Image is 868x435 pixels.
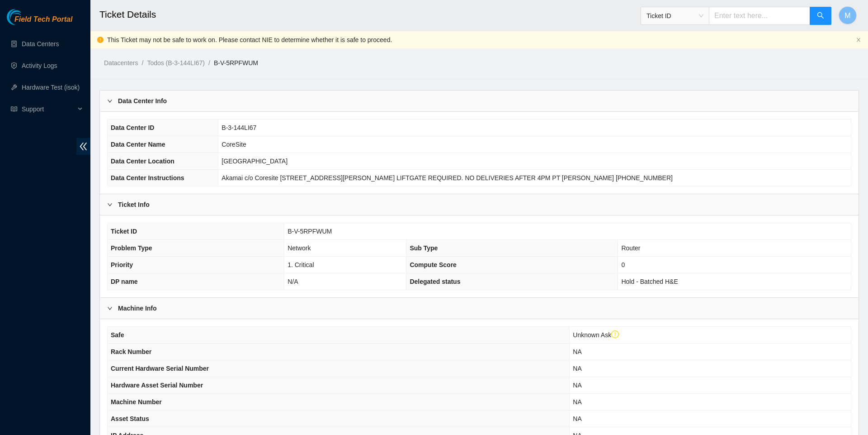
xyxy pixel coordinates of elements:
[621,244,640,252] span: Router
[118,96,167,106] b: Data Center Info
[621,261,625,268] span: 0
[111,278,138,285] span: DP name
[7,9,46,25] img: Akamai Technologies
[573,415,581,422] span: NA
[22,84,80,91] a: Hardware Test (isok)
[288,244,311,252] span: Network
[573,348,581,355] span: NA
[111,415,149,422] span: Asset Status
[118,303,157,313] b: Machine Info
[611,330,619,339] span: exclamation-circle
[11,106,17,112] span: read
[410,244,438,252] span: Sub Type
[111,331,124,339] span: Safe
[147,59,205,67] a: Todos (B-3-144LI67)
[844,10,850,21] span: M
[222,141,246,148] span: CoreSite
[573,382,581,389] span: NA
[107,98,113,104] span: right
[22,100,75,118] span: Support
[118,200,150,210] b: Ticket Info
[100,194,859,215] div: Ticket Info
[410,278,460,285] span: Delegated status
[646,9,703,23] span: Ticket ID
[142,59,143,67] span: /
[810,7,831,25] button: search
[22,62,57,69] a: Activity Logs
[288,278,298,285] span: N/A
[7,16,72,28] a: Akamai TechnologiesField Tech Portal
[856,37,861,43] button: close
[214,59,258,67] a: B-V-5RPFWUM
[111,348,151,355] span: Rack Number
[22,40,59,48] a: Data Centers
[222,124,256,131] span: B-3-144LI67
[208,59,210,67] span: /
[111,261,133,268] span: Priority
[100,298,859,319] div: Machine Info
[107,306,113,311] span: right
[111,141,165,148] span: Data Center Name
[573,365,581,372] span: NA
[76,138,90,155] span: double-left
[709,7,810,25] input: Enter text here...
[856,37,861,43] span: close
[111,124,154,131] span: Data Center ID
[111,158,175,165] span: Data Center Location
[573,398,581,406] span: NA
[222,174,673,182] span: Akamai c/o Coresite [STREET_ADDRESS][PERSON_NAME] LIFTGATE REQUIRED. NO DELIVERIES AFTER 4PM PT [...
[839,6,857,24] button: M
[111,365,209,372] span: Current Hardware Serial Number
[288,261,314,268] span: 1. Critical
[288,228,332,235] span: B-V-5RPFWUM
[104,59,138,67] a: Datacenters
[100,91,859,111] div: Data Center Info
[573,331,619,339] span: Unknown Ask
[111,382,203,389] span: Hardware Asset Serial Number
[111,244,152,252] span: Problem Type
[410,261,456,268] span: Compute Score
[111,174,184,182] span: Data Center Instructions
[817,12,824,20] span: search
[14,15,72,24] span: Field Tech Portal
[222,158,288,165] span: [GEOGRAPHIC_DATA]
[111,398,162,406] span: Machine Number
[111,228,137,235] span: Ticket ID
[621,278,678,285] span: Hold - Batched H&E
[107,202,113,207] span: right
